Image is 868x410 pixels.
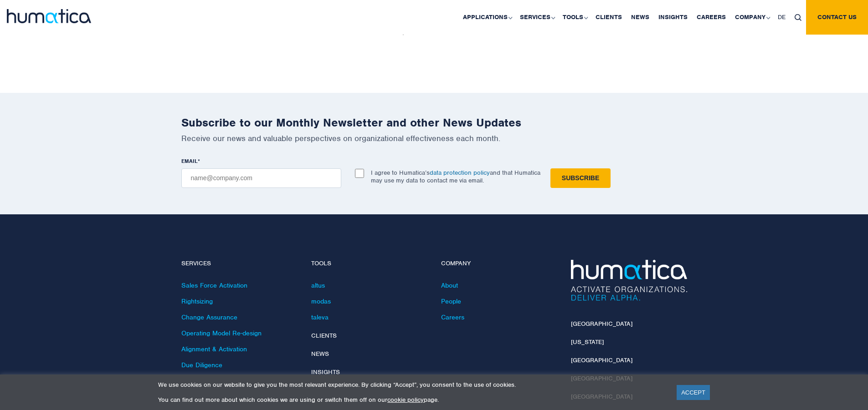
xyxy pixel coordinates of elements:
p: We use cookies on our website to give you the most relevant experience. By clicking “Accept”, you... [158,381,665,389]
a: Sales Force Activation [181,281,247,289]
img: Humatica [571,260,687,301]
a: taleva [311,313,329,321]
input: Subscribe [550,168,611,188]
a: Clients [311,332,337,339]
span: DE [778,13,786,21]
a: cookie policy [387,396,424,404]
a: About [441,281,458,289]
img: search_icon [795,14,801,21]
a: Alignment & Activation [181,345,247,353]
a: [GEOGRAPHIC_DATA] [571,356,632,364]
span: EMAIL [181,157,198,165]
a: [GEOGRAPHIC_DATA] [571,320,632,328]
h4: Company [441,260,557,268]
a: Due Diligence [181,361,222,369]
p: You can find out more about which cookies we are using or switch them off on our page. [158,396,665,404]
a: ACCEPT [677,385,710,400]
a: altus [311,281,325,289]
a: data protection policy [430,169,490,177]
img: logo [7,9,91,23]
a: Careers [441,313,464,321]
a: Operating Model Re-design [181,329,262,337]
a: People [441,297,461,305]
a: Rightsizing [181,297,213,305]
input: name@company.com [181,168,341,188]
p: I agree to Humatica’s and that Humatica may use my data to contact me via email. [371,169,540,184]
input: I agree to Humatica’sdata protection policyand that Humatica may use my data to contact me via em... [355,169,364,178]
h4: Tools [311,260,427,268]
h4: Services [181,260,298,268]
a: modas [311,297,331,305]
p: Receive our news and valuable perspectives on organizational effectiveness each month. [181,133,687,143]
a: [US_STATE] [571,338,604,346]
a: News [311,350,329,358]
a: Change Assurance [181,313,237,321]
h2: Subscribe to our Monthly Newsletter and other News Updates [181,116,687,130]
a: Insights [311,368,340,376]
